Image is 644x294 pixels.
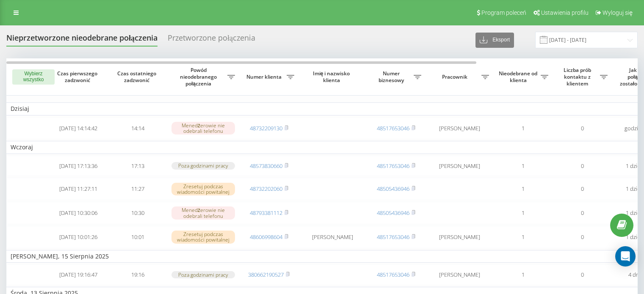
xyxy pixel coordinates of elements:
[498,70,541,83] span: Nieodebrane od klienta
[250,209,282,217] a: 48793381112
[377,233,409,241] a: 48517653046
[493,117,553,140] td: 1
[377,209,409,217] a: 48505436946
[493,178,553,200] td: 1
[299,226,366,248] td: [PERSON_NAME]
[615,246,636,267] div: Open Intercom Messenger
[12,69,55,85] button: Wybierz wszystko
[426,264,493,285] td: [PERSON_NAME]
[493,226,553,248] td: 1
[49,202,108,224] td: [DATE] 10:30:06
[108,264,167,285] td: 19:16
[171,162,235,169] div: Poza godzinami pracy
[171,67,227,87] span: Powód nieodebranego połączenia
[426,117,493,140] td: [PERSON_NAME]
[49,156,108,176] td: [DATE] 17:13:36
[553,156,612,176] td: 0
[55,70,101,83] span: Czas pierwszego zadzwonić
[553,264,612,285] td: 0
[243,74,287,80] span: Numer klienta
[553,178,612,200] td: 0
[49,226,108,248] td: [DATE] 10:01:26
[475,33,514,48] button: Eksport
[493,202,553,224] td: 1
[377,124,409,132] a: 48517653046
[553,117,612,140] td: 0
[426,156,493,176] td: [PERSON_NAME]
[306,70,359,83] span: Imię i nazwisko klienta
[493,264,553,285] td: 1
[481,9,526,16] span: Program poleceń
[108,156,167,176] td: 17:13
[49,264,108,285] td: [DATE] 19:16:47
[377,271,409,278] a: 48517653046
[49,117,108,140] td: [DATE] 14:14:42
[370,70,414,83] span: Numer biznesowy
[171,271,235,278] div: Poza godzinami pracy
[377,185,409,192] a: 48505436946
[557,67,600,87] span: Liczba prób kontaktu z klientem
[553,202,612,224] td: 0
[250,185,282,192] a: 48732202060
[553,226,612,248] td: 0
[108,202,167,224] td: 10:30
[426,226,493,248] td: [PERSON_NAME]
[250,233,282,241] a: 48606998604
[250,124,282,132] a: 48732209130
[171,231,235,243] div: Zresetuj podczas wiadomości powitalnej
[171,206,235,219] div: Menedżerowie nie odebrali telefonu
[250,162,282,170] a: 48573830660
[603,9,633,16] span: Wyloguj się
[115,70,160,83] span: Czas ostatniego zadzwonić
[108,117,167,140] td: 14:14
[493,156,553,176] td: 1
[377,162,409,170] a: 48517653046
[541,9,589,16] span: Ustawienia profilu
[108,178,167,200] td: 11:27
[430,74,481,80] span: Pracownik
[248,271,284,278] a: 380662190527
[6,33,158,47] div: Nieprzetworzone nieodebrane połączenia
[168,33,255,47] div: Przetworzone połączenia
[171,122,235,135] div: Menedżerowie nie odebrali telefonu
[108,226,167,248] td: 10:01
[49,178,108,200] td: [DATE] 11:27:11
[171,183,235,195] div: Zresetuj podczas wiadomości powitalnej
